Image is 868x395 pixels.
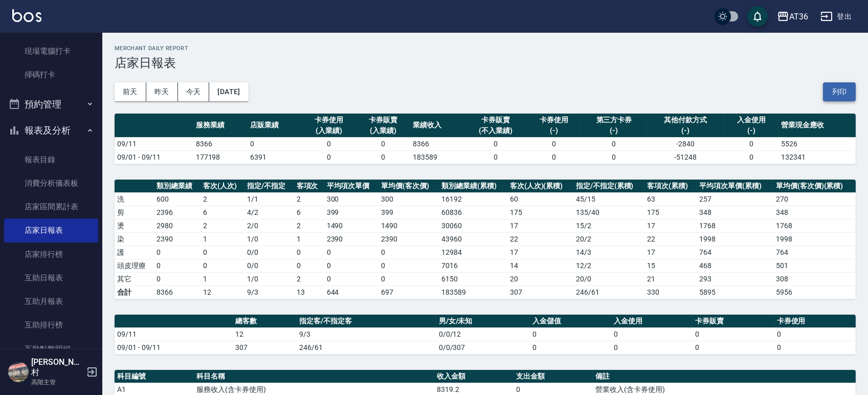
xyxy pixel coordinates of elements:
[356,150,410,164] td: 0
[436,315,530,328] th: 男/女/未知
[507,259,573,272] td: 14
[324,180,379,193] th: 平均項次單價
[693,327,774,341] td: 0
[294,286,324,299] td: 13
[697,286,773,299] td: 5895
[12,9,41,22] img: Logo
[379,192,439,206] td: 300
[304,125,353,136] div: (入業績)
[4,243,98,266] a: 店家排行榜
[115,315,856,355] table: a dense table
[507,206,573,219] td: 175
[647,137,724,150] td: -2840
[294,259,324,272] td: 0
[644,219,697,232] td: 17
[359,115,408,125] div: 卡券販賣
[4,195,98,218] a: 店家區間累計表
[644,272,697,286] td: 21
[379,206,439,219] td: 399
[294,272,324,286] td: 2
[294,219,324,232] td: 2
[244,219,294,232] td: 2 / 0
[644,232,697,246] td: 22
[201,246,244,259] td: 0
[248,150,302,164] td: 6391
[439,246,507,259] td: 12984
[244,192,294,206] td: 1 / 1
[324,286,379,299] td: 644
[297,341,436,354] td: 246/61
[115,286,154,299] td: 合計
[324,272,379,286] td: 0
[774,327,856,341] td: 0
[823,82,856,101] button: 列印
[324,232,379,246] td: 2390
[410,137,464,150] td: 8366
[467,115,524,125] div: 卡券販賣
[529,125,578,136] div: (-)
[439,180,507,193] th: 類別總業績(累積)
[201,180,244,193] th: 客次(人次)
[573,232,644,246] td: 20 / 2
[115,259,154,272] td: 頭皮理療
[154,219,201,232] td: 2980
[529,115,578,125] div: 卡券使用
[464,137,527,150] td: 0
[379,272,439,286] td: 0
[573,259,644,272] td: 12 / 2
[248,114,302,138] th: 店販業績
[115,246,154,259] td: 護
[573,246,644,259] td: 14 / 3
[4,63,98,86] a: 掃碼打卡
[724,150,778,164] td: 0
[209,82,248,101] button: [DATE]
[773,206,856,219] td: 348
[573,272,644,286] td: 20 / 0
[154,246,201,259] td: 0
[4,337,98,361] a: 互助點數明細
[697,180,773,193] th: 平均項次單價(累積)
[324,192,379,206] td: 300
[573,286,644,299] td: 246/61
[507,192,573,206] td: 60
[294,206,324,219] td: 6
[324,259,379,272] td: 0
[507,272,573,286] td: 20
[410,114,464,138] th: 業績收入
[693,315,774,328] th: 卡券販賣
[789,10,808,23] div: AT36
[514,370,593,383] th: 支出金額
[467,125,524,136] div: (不入業績)
[324,219,379,232] td: 1490
[244,180,294,193] th: 指定/不指定
[584,115,644,125] div: 第三方卡券
[194,370,434,383] th: 科目名稱
[115,114,856,164] table: a dense table
[778,114,856,138] th: 營業現金應收
[4,313,98,337] a: 互助排行榜
[154,232,201,246] td: 2390
[573,219,644,232] td: 15 / 2
[581,150,647,164] td: 0
[697,259,773,272] td: 468
[507,232,573,246] td: 22
[644,206,697,219] td: 175
[154,286,201,299] td: 8366
[201,206,244,219] td: 6
[201,272,244,286] td: 1
[233,315,297,328] th: 總客數
[774,315,856,328] th: 卡券使用
[593,370,856,383] th: 備註
[697,246,773,259] td: 764
[644,259,697,272] td: 15
[193,150,248,164] td: 177198
[4,39,98,63] a: 現場電腦打卡
[527,137,581,150] td: 0
[154,272,201,286] td: 0
[244,259,294,272] td: 0 / 0
[115,341,233,354] td: 09/01 - 09/11
[297,315,436,328] th: 指定客/不指定客
[379,219,439,232] td: 1490
[248,137,302,150] td: 0
[193,137,248,150] td: 8366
